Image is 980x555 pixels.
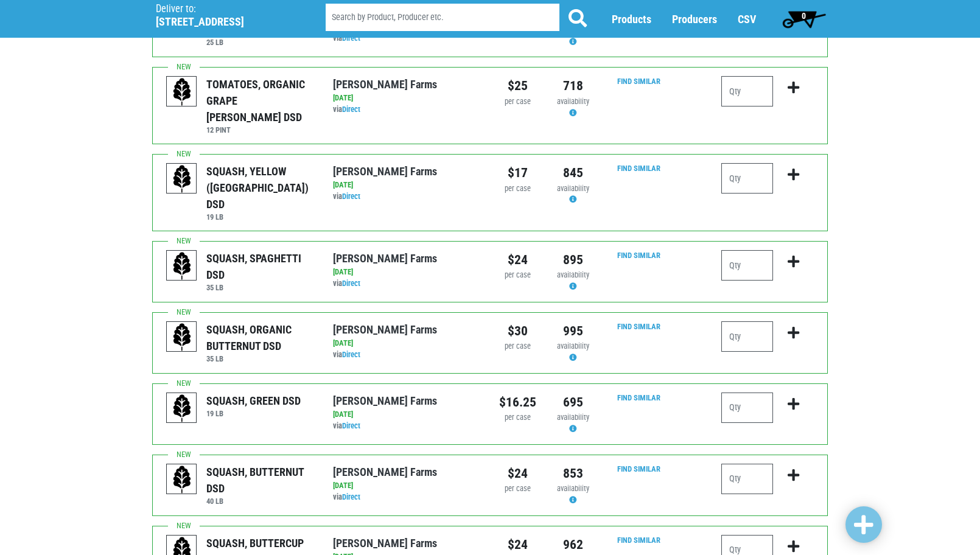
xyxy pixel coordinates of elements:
span: availability [557,270,589,279]
a: [PERSON_NAME] Farms [333,78,437,91]
h5: [STREET_ADDRESS] [156,15,295,29]
a: [PERSON_NAME] Farms [333,466,437,478]
input: Search by Product, Producer etc. [326,4,559,31]
a: Direct [342,421,360,430]
div: $16.25 [499,393,536,412]
div: via [333,421,481,432]
h6: 19 LB [206,409,301,418]
a: Direct [342,350,360,359]
a: Find Similar [617,77,660,86]
a: [PERSON_NAME] Farms [333,394,437,407]
input: Qty [721,76,773,106]
div: [DATE] [333,180,481,191]
div: per case [499,96,536,108]
div: $24 [499,464,536,483]
div: SQUASH, YELLOW ([GEOGRAPHIC_DATA]) DSD [206,163,314,212]
div: via [333,191,481,203]
img: placeholder-variety-43d6402dacf2d531de610a020419775a.svg [167,393,197,424]
img: placeholder-variety-43d6402dacf2d531de610a020419775a.svg [167,164,197,194]
div: 695 [555,393,592,412]
div: [DATE] [333,338,481,349]
a: Find Similar [617,164,660,173]
span: 0 [802,11,806,21]
a: Direct [342,33,360,43]
div: 962 [555,535,592,554]
div: SQUASH, ORGANIC BUTTERNUT DSD [206,321,314,354]
a: [PERSON_NAME] Farms [333,165,437,178]
div: via [333,492,481,503]
div: $24 [499,535,536,554]
a: Find Similar [617,322,660,331]
a: Direct [342,492,360,501]
h6: 19 LB [206,212,314,222]
div: 845 [555,163,592,183]
a: Direct [342,192,360,201]
span: availability [557,484,589,493]
input: Qty [721,163,773,194]
p: Deliver to: [156,3,295,15]
a: [PERSON_NAME] Farms [333,252,437,265]
div: via [333,33,481,44]
div: [DATE] [333,480,481,492]
a: Products [612,13,651,26]
input: Qty [721,393,773,423]
div: 995 [555,321,592,341]
div: $24 [499,250,536,270]
span: availability [557,341,589,351]
a: Direct [342,105,360,114]
input: Qty [721,250,773,281]
span: availability [557,413,589,422]
a: 0 [777,7,831,31]
div: TOMATOES, ORGANIC GRAPE [PERSON_NAME] DSD [206,76,314,125]
div: $17 [499,163,536,183]
div: $25 [499,76,536,96]
span: availability [557,97,589,106]
div: 718 [555,76,592,96]
a: Find Similar [617,536,660,545]
a: [PERSON_NAME] Farms [333,537,437,550]
input: Qty [721,321,773,352]
a: [PERSON_NAME] Farms [333,323,437,336]
h6: 12 PINT [206,125,314,134]
a: Find Similar [617,464,660,473]
div: 895 [555,250,592,270]
h6: 35 LB [206,283,314,292]
img: placeholder-variety-43d6402dacf2d531de610a020419775a.svg [167,251,197,281]
div: SQUASH, GREEN DSD [206,393,301,409]
h6: 35 LB [206,354,314,363]
div: via [333,349,481,361]
div: SQUASH, BUTTERNUT DSD [206,464,314,497]
a: Find Similar [617,393,660,402]
span: availability [557,184,589,193]
div: per case [499,270,536,281]
div: 853 [555,464,592,483]
div: per case [499,341,536,352]
h6: 40 LB [206,497,314,506]
div: per case [499,412,536,424]
div: via [333,104,481,116]
img: placeholder-variety-43d6402dacf2d531de610a020419775a.svg [167,464,197,495]
div: per case [499,483,536,495]
input: Qty [721,464,773,494]
h6: 25 LB [206,38,314,47]
div: [DATE] [333,92,481,104]
div: per case [499,183,536,195]
div: SQUASH, SPAGHETTI DSD [206,250,314,283]
a: Producers [672,13,717,26]
div: [DATE] [333,267,481,278]
div: [DATE] [333,409,481,421]
a: Direct [342,279,360,288]
img: placeholder-variety-43d6402dacf2d531de610a020419775a.svg [167,77,197,107]
a: Find Similar [617,251,660,260]
div: $30 [499,321,536,341]
img: placeholder-variety-43d6402dacf2d531de610a020419775a.svg [167,322,197,352]
a: CSV [738,13,756,26]
div: via [333,278,481,290]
